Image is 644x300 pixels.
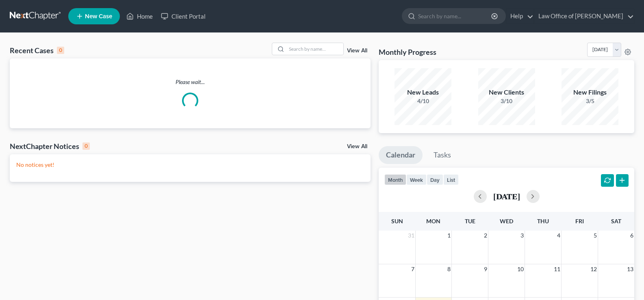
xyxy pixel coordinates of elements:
[537,218,549,224] span: Thu
[465,218,475,224] span: Tue
[379,47,436,57] h3: Monthly Progress
[407,231,415,240] span: 31
[553,264,561,274] span: 11
[478,97,535,105] div: 3/10
[590,264,598,274] span: 12
[157,9,210,24] a: Client Portal
[395,97,451,105] div: 4/10
[379,146,423,164] a: Calendar
[447,264,451,274] span: 8
[626,264,634,274] span: 13
[85,13,112,19] span: New Case
[593,231,598,240] span: 5
[516,264,525,274] span: 10
[520,231,525,240] span: 3
[347,144,367,149] a: View All
[410,264,415,274] span: 7
[483,264,488,274] span: 9
[82,142,90,150] div: 0
[395,88,451,97] div: New Leads
[384,174,406,185] button: month
[57,47,64,54] div: 0
[562,88,618,97] div: New Filings
[493,192,520,201] h2: [DATE]
[443,174,459,185] button: list
[10,78,371,86] p: Please wait...
[426,218,440,224] span: Mon
[347,48,367,54] a: View All
[427,174,443,185] button: day
[611,218,621,224] span: Sat
[391,218,403,224] span: Sun
[406,174,427,185] button: week
[500,218,513,224] span: Wed
[426,146,458,164] a: Tasks
[483,231,488,240] span: 2
[122,9,157,24] a: Home
[10,45,64,55] div: Recent Cases
[10,141,90,151] div: NextChapter Notices
[534,9,634,24] a: Law Office of [PERSON_NAME]
[562,97,618,105] div: 3/5
[575,218,584,224] span: Fri
[286,43,343,55] input: Search by name...
[418,9,492,24] input: Search by name...
[556,231,561,240] span: 4
[478,88,535,97] div: New Clients
[16,161,364,169] p: No notices yet!
[506,9,533,24] a: Help
[629,231,634,240] span: 6
[447,231,451,240] span: 1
